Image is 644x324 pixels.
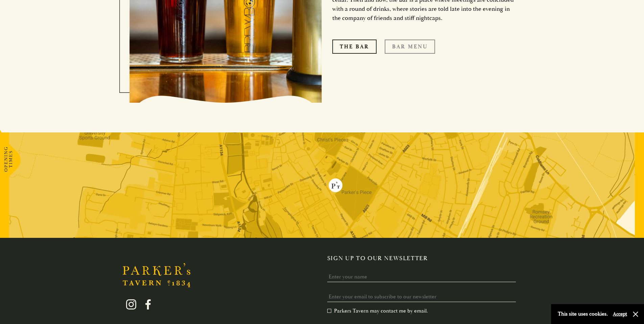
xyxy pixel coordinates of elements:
button: Accept [613,311,627,317]
img: map [9,132,635,238]
p: This site uses cookies. [558,309,608,319]
input: Enter your name [327,272,516,282]
input: Enter your email to subscribe to our newsletter [327,292,516,302]
a: Bar Menu [385,40,435,54]
button: Close and accept [632,311,639,318]
label: Parkers Tavern may contact me by email. [327,307,428,314]
h2: Sign up to our newsletter [327,255,522,262]
a: The Bar [332,40,377,54]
